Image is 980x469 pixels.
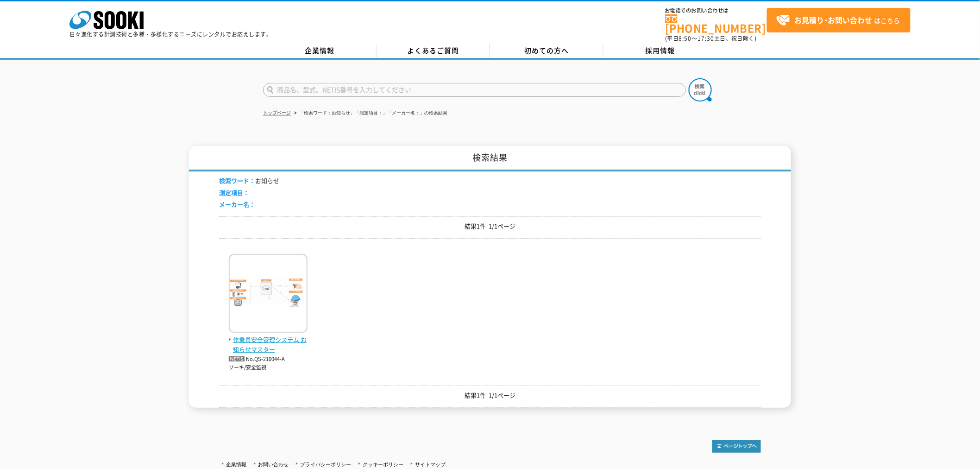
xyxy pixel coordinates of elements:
[69,32,272,37] p: 日々進化する計測技術と多種・多様化するニーズにレンタルでお応えします。
[776,13,900,27] span: はこちら
[665,14,767,33] a: [PHONE_NUMBER]
[679,34,692,43] span: 8:50
[219,200,255,209] span: メーカー名：
[377,44,490,58] a: よくあるご質問
[689,78,712,101] img: btn_search.png
[712,440,761,453] img: トップページへ
[219,176,279,186] li: お知らせ
[603,44,717,58] a: 採用情報
[697,34,714,43] span: 17:30
[229,355,308,364] p: No.QS-210044-A
[415,462,446,467] a: サイトマップ
[229,364,308,372] p: ソーキ/安全監視
[189,146,791,171] h1: 検索結果
[490,44,603,58] a: 初めての方へ
[229,325,308,354] a: 作業員安全管理システム お知らせマスター
[219,188,249,197] span: 測定項目：
[229,335,308,355] span: 作業員安全管理システム お知らせマスター
[795,14,873,25] strong: お見積り･お問い合わせ
[226,462,246,467] a: 企業情報
[263,110,291,115] a: トップページ
[363,462,403,467] a: クッキーポリシー
[292,108,447,118] li: 「検索ワード：お知らせ」「測定項目：」「メーカー名：」の検索結果
[219,176,255,185] span: 検索ワード：
[258,462,289,467] a: お問い合わせ
[219,222,761,231] p: 結果1件 1/1ページ
[263,44,377,58] a: 企業情報
[525,45,569,56] span: 初めての方へ
[665,8,767,13] span: お電話でのお問い合わせは
[665,34,757,43] span: (平日 ～ 土日、祝日除く)
[263,83,686,97] input: 商品名、型式、NETIS番号を入力してください
[219,391,761,400] p: 結果1件 1/1ページ
[767,8,911,32] a: お見積り･お問い合わせはこちら
[229,254,308,335] img: お知らせマスター
[300,462,351,467] a: プライバシーポリシー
